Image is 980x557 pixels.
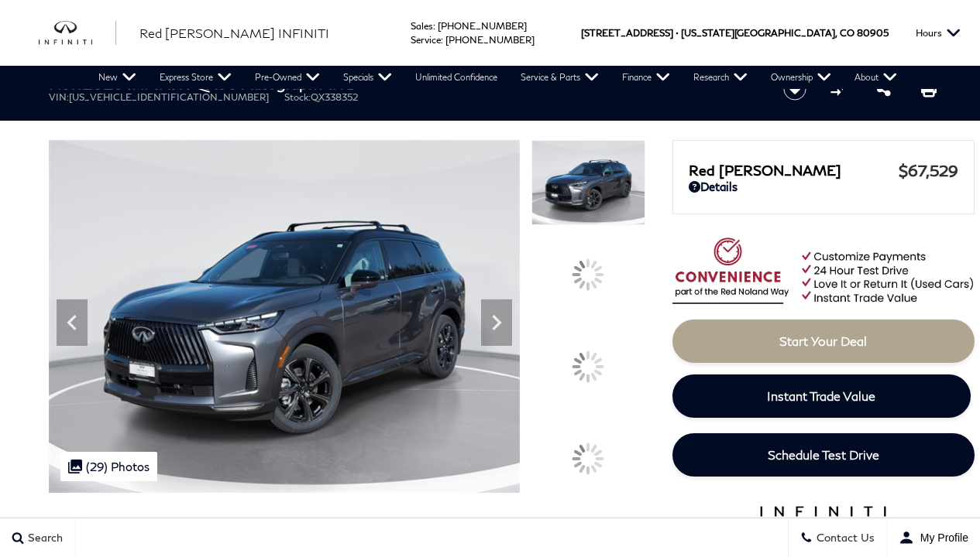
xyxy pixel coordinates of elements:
span: VIN: [49,91,69,103]
span: [US_VEHICLE_IDENTIFICATION_NUMBER] [69,91,269,103]
span: Service [411,34,441,46]
span: Start Your Deal [779,333,867,348]
span: Schedule Test Drive [768,447,879,462]
a: Service & Parts [509,66,610,89]
span: $67,529 [899,161,958,179]
a: Details [689,179,958,193]
img: INFINITI [39,21,116,46]
a: Express Store [148,66,243,89]
span: : [433,20,435,32]
a: [STREET_ADDRESS] • [US_STATE][GEOGRAPHIC_DATA], CO 80905 [581,27,889,39]
span: : [441,34,443,46]
a: Red [PERSON_NAME] INFINITI [139,24,329,43]
a: infiniti [39,21,116,46]
span: My Profile [914,531,968,544]
img: New 2026 2T GRPT SHDW INFINITI Autograph AWD image 1 [531,140,645,225]
nav: Main Navigation [87,66,909,89]
a: Ownership [759,66,843,89]
button: user-profile-menu [887,518,980,557]
a: [PHONE_NUMBER] [445,34,535,46]
a: [PHONE_NUMBER] [438,20,527,32]
a: Red [PERSON_NAME] $67,529 [689,161,958,179]
div: (29) Photos [60,452,157,481]
a: Specials [332,66,404,89]
a: Finance [610,66,682,89]
span: Search [24,531,63,545]
a: Start Your Deal [672,320,975,363]
span: Red [PERSON_NAME] INFINITI [139,26,329,40]
button: Compare vehicle [828,77,851,101]
span: Instant Trade Value [767,388,875,403]
a: Unlimited Confidence [404,66,509,89]
span: Sales [411,20,433,32]
span: QX338352 [311,91,358,103]
a: Instant Trade Value [672,374,971,418]
a: Research [682,66,759,89]
a: New [87,66,148,89]
a: Pre-Owned [243,66,332,89]
img: New 2026 2T GRPT SHDW INFINITI Autograph AWD image 1 [49,140,521,493]
span: Red [PERSON_NAME] [689,162,899,179]
a: Schedule Test Drive [672,433,975,477]
span: Stock: [284,91,311,103]
a: About [843,66,909,89]
span: Contact Us [813,531,875,545]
